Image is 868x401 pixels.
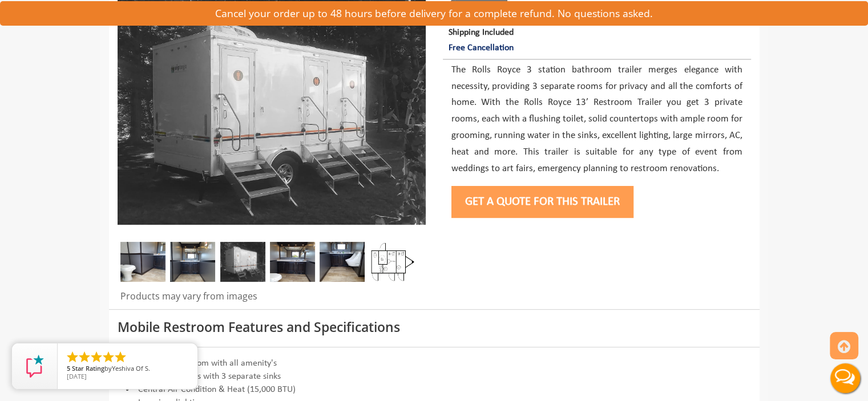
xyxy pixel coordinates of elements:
[118,357,751,370] li: 3 Station Restroom with all amenity's
[270,242,315,282] img: Zoomed out full inside view of restroom station with a stall, a mirror and a sink
[320,242,365,282] img: Zoomed out inside view of male restroom station with a mirror, a urinal and a sink
[67,364,70,372] span: 5
[90,350,103,364] li: 
[370,242,415,282] img: Floor Plan of 3 station restroom with sink and toilet
[118,290,426,309] div: Products may vary from images
[23,355,46,378] img: Review Rating
[449,43,514,52] span: Free Cancellation
[822,355,868,401] button: Live Chat
[451,186,633,218] button: Get a Quote for this Trailer
[451,62,742,177] p: The Rolls Royce 3 station bathroom trailer merges elegance with necessity, providing 3 separate r...
[67,372,87,380] span: [DATE]
[118,383,751,396] li: Central Air Condition & Heat (15,000 BTU)
[114,350,127,364] li: 
[66,350,79,364] li: 
[72,364,104,372] span: Star Rating
[120,242,165,282] img: A close view of inside of a station with a stall, mirror and cabinets
[67,365,188,373] span: by
[220,242,265,282] img: Side view of three station restroom trailer with three separate doors with signs
[118,370,751,383] li: 3 Stall restrooms with 3 separate sinks
[102,350,115,364] li: 
[449,25,750,56] p: Shipping Included
[451,196,633,208] a: Get a Quote for this Trailer
[78,350,91,364] li: 
[112,364,150,372] span: Yeshiva Of S.
[170,242,215,282] img: Zoomed out inside view of restroom station with a mirror and sink
[118,320,751,334] h3: Mobile Restroom Features and Specifications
